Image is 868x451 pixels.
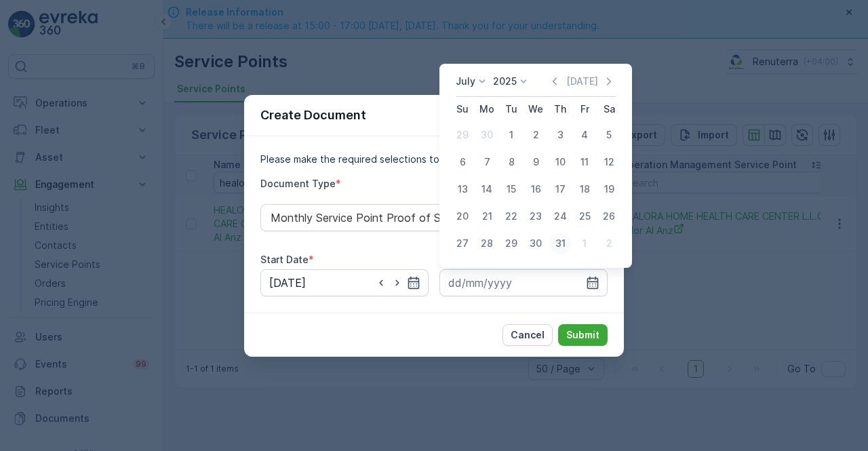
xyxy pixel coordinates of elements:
[452,124,473,146] div: 29
[598,233,620,254] div: 2
[456,75,475,88] p: July
[525,205,547,227] div: 23
[574,205,595,227] div: 25
[260,153,608,166] p: Please make the required selections to create your document.
[260,178,336,189] label: Document Type
[452,233,473,254] div: 27
[566,75,598,88] p: [DATE]
[572,97,597,121] th: Friday
[549,151,571,173] div: 10
[558,324,608,346] button: Submit
[452,178,473,200] div: 13
[502,324,553,346] button: Cancel
[549,233,571,254] div: 31
[500,124,522,146] div: 1
[452,151,473,173] div: 6
[598,178,620,200] div: 19
[549,178,571,200] div: 17
[476,205,498,227] div: 21
[500,178,522,200] div: 15
[450,97,475,121] th: Sunday
[452,205,473,227] div: 20
[499,97,524,121] th: Tuesday
[548,97,572,121] th: Thursday
[525,151,547,173] div: 9
[597,97,621,121] th: Saturday
[549,124,571,146] div: 3
[525,233,547,254] div: 30
[476,178,498,200] div: 14
[574,233,595,254] div: 1
[566,328,599,342] p: Submit
[598,151,620,173] div: 12
[598,124,620,146] div: 5
[500,151,522,173] div: 8
[511,328,545,342] p: Cancel
[525,124,547,146] div: 2
[524,97,548,121] th: Wednesday
[525,178,547,200] div: 16
[500,233,522,254] div: 29
[500,205,522,227] div: 22
[476,124,498,146] div: 30
[476,151,498,173] div: 7
[260,106,366,125] p: Create Document
[574,124,595,146] div: 4
[574,151,595,173] div: 11
[598,205,620,227] div: 26
[574,178,595,200] div: 18
[439,269,608,296] input: dd/mm/yyyy
[549,205,571,227] div: 24
[260,269,429,296] input: dd/mm/yyyy
[475,97,499,121] th: Monday
[260,254,309,265] label: Start Date
[476,233,498,254] div: 28
[493,75,517,88] p: 2025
